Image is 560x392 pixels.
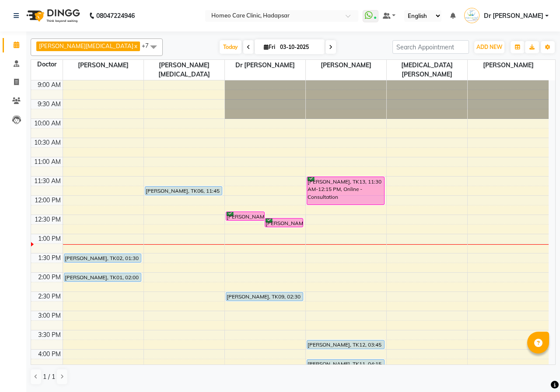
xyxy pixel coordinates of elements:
b: 08047224946 [96,3,135,28]
div: 2:30 PM [36,292,63,301]
div: 1:00 PM [36,234,63,243]
div: 3:00 PM [36,311,63,320]
div: [PERSON_NAME], TK02, 01:30 PM-01:45 PM, In Person - Follow Up [64,254,141,262]
div: [PERSON_NAME], TK16, 12:35 PM-12:50 PM, In Person - Follow Up [265,219,303,227]
a: x [133,42,137,49]
div: [PERSON_NAME], TK09, 02:30 PM-02:45 PM, In Person - Follow Up [226,292,303,301]
span: Today [220,40,241,54]
button: ADD NEW [474,41,504,53]
span: [PERSON_NAME][MEDICAL_DATA] [39,42,133,49]
div: 11:00 AM [32,157,63,167]
div: [PERSON_NAME], TK12, 03:45 PM-04:00 PM, In Person - Follow Up [307,340,384,349]
div: 1:30 PM [36,253,63,263]
div: [PERSON_NAME], TK11, 04:15 PM-04:30 PM, In Person - Follow Up [307,360,384,368]
div: [PERSON_NAME], TK01, 02:00 PM-02:15 PM, In Person - Follow Up [64,273,141,281]
img: Dr Pooja Doshi [464,8,479,23]
div: 12:00 PM [33,196,63,205]
div: 10:30 AM [32,138,63,147]
div: [PERSON_NAME], TK13, 11:30 AM-12:15 PM, Online - Consultation [307,177,384,205]
input: Search Appointment [392,40,469,54]
span: ADD NEW [476,44,502,50]
div: [PERSON_NAME], TK06, 11:45 AM-12:00 PM, In Person - Follow Up [145,187,222,195]
span: Dr [PERSON_NAME] [484,11,543,21]
span: [PERSON_NAME][MEDICAL_DATA] [144,60,224,80]
div: 9:00 AM [36,80,63,90]
iframe: chat widget [523,357,551,383]
div: 3:30 PM [36,330,63,340]
span: 1 / 1 [43,372,55,382]
div: 12:30 PM [33,215,63,224]
div: Doctor [31,60,63,69]
div: 4:00 PM [36,350,63,359]
span: Dr [PERSON_NAME] [225,60,305,71]
img: logo [22,3,82,28]
div: 2:00 PM [36,273,63,282]
span: +7 [142,42,155,49]
span: [PERSON_NAME] [63,60,143,71]
div: 9:30 AM [36,100,63,109]
span: [PERSON_NAME] [306,60,386,71]
div: 10:00 AM [32,119,63,128]
span: [PERSON_NAME] [468,60,549,71]
input: 2025-10-03 [277,41,321,54]
div: 11:30 AM [32,177,63,186]
span: Fri [262,44,277,50]
span: [MEDICAL_DATA][PERSON_NAME] [387,60,467,80]
div: [PERSON_NAME], TK15, 12:25 PM-12:40 PM, In Person - Follow Up [226,212,264,220]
